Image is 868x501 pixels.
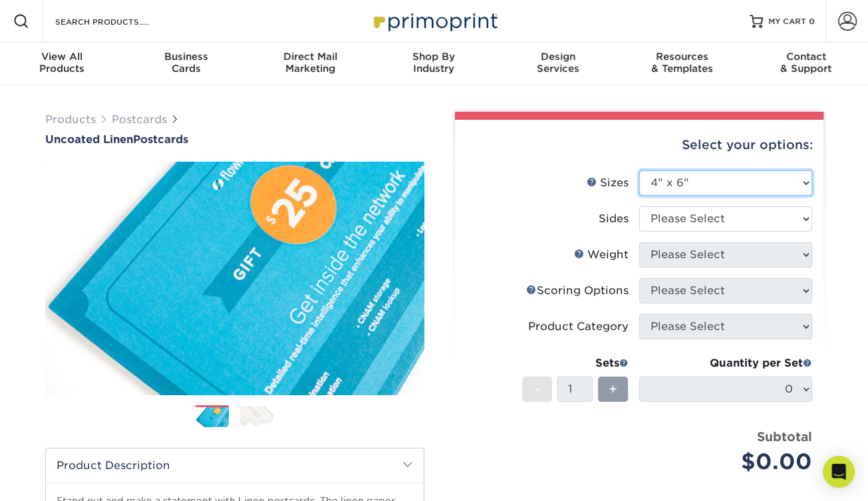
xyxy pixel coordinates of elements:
a: Shop ByIndustry [372,43,496,85]
span: Direct Mail [248,51,372,63]
span: Business [124,51,247,63]
div: $0.00 [649,446,812,478]
div: Services [496,51,620,75]
a: Products [45,113,96,126]
a: Postcards [112,113,167,126]
a: DesignServices [496,43,620,85]
span: Shop By [372,51,496,63]
div: Scoring Options [526,283,629,299]
span: Resources [620,51,744,63]
div: Product Category [528,319,629,335]
span: MY CART [768,16,806,27]
iframe: Google Customer Reviews [3,460,113,496]
div: Select your options: [466,120,813,170]
img: Primoprint [368,7,501,35]
a: Uncoated LinenPostcards [45,133,424,146]
div: Marketing [248,51,372,75]
a: Direct MailMarketing [248,43,372,85]
h2: Product Description [46,448,424,482]
div: & Templates [620,51,744,75]
a: Contact& Support [744,43,868,85]
a: Resources& Templates [620,43,744,85]
input: SEARCH PRODUCTS..... [54,13,184,29]
img: Postcards 02 [240,406,273,426]
span: - [534,379,540,399]
div: Weight [574,247,629,263]
span: 0 [809,17,815,26]
div: Cards [124,51,247,75]
img: Uncoated Linen 01 [45,147,424,409]
img: Postcards 01 [196,406,229,428]
a: BusinessCards [124,43,247,85]
div: Quantity per Set [639,355,812,371]
div: & Support [744,51,868,75]
h1: Postcards [45,133,424,146]
div: Sides [599,211,629,227]
div: Open Intercom Messenger [823,456,855,488]
span: Uncoated Linen [45,133,133,146]
div: Industry [372,51,496,75]
span: + [609,379,617,399]
strong: Subtotal [757,429,812,444]
span: Contact [744,51,868,63]
div: Sets [522,355,629,371]
span: Design [496,51,620,63]
div: Sizes [587,175,629,191]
